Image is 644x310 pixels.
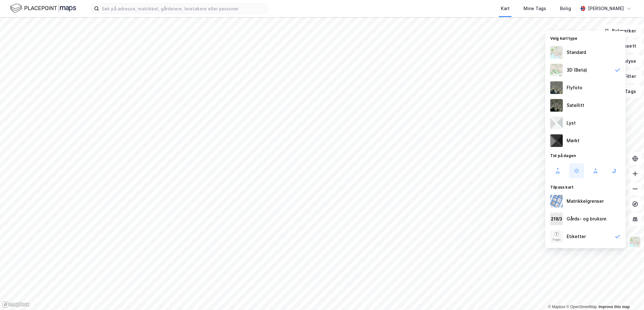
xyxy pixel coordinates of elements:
img: 9k= [550,99,563,112]
div: Satellitt [567,102,584,109]
div: Bolig [560,5,571,12]
div: Gårds- og bruksnr. [567,215,607,223]
img: Z [550,81,563,94]
button: Tags [612,85,641,98]
img: Z [629,236,641,248]
iframe: Chat Widget [613,280,644,310]
a: Mapbox homepage [2,301,30,308]
div: Mørkt [567,137,580,144]
img: cadastreKeys.547ab17ec502f5a4ef2b.jpeg [550,213,563,225]
img: luj3wr1y2y3+OchiMxRmMxRlscgabnMEmZ7DJGWxyBpucwSZnsMkZbHIGm5zBJmewyRlscgabnMEmZ7DJGWxyBpucwSZnsMkZ... [550,117,563,129]
input: Søk på adresse, matrikkel, gårdeiere, leietakere eller personer [99,4,267,13]
img: Z [550,46,563,59]
div: Kart [501,5,510,12]
img: Z [550,230,563,243]
div: Mine Tags [524,5,546,12]
div: Flyfoto [567,84,582,91]
div: 3D (Beta) [567,66,587,74]
img: nCdM7BzjoCAAAAAElFTkSuQmCC [550,134,563,147]
div: Kontrollprogram for chat [613,280,644,310]
a: Mapbox [548,305,565,309]
img: logo.f888ab2527a4732fd821a326f86c7f29.svg [10,3,76,14]
a: Improve this map [599,305,630,309]
a: OpenStreetMap [566,305,597,309]
img: majorOwner.b5e170eddb5c04bfeeff.jpeg [550,248,563,260]
div: Tilpass kart [545,181,626,192]
div: Matrikkelgrenser [567,197,604,205]
div: [PERSON_NAME] [588,5,624,12]
div: Standard [567,49,586,56]
button: Bokmerker [599,25,641,37]
div: Lyst [567,119,576,127]
img: Z [550,64,563,76]
img: cadastreBorders.cfe08de4b5ddd52a10de.jpeg [550,195,563,208]
button: Filter [611,70,641,83]
div: Etiketter [567,233,586,240]
div: Velg karttype [545,32,626,44]
div: Tid på dagen [545,149,626,161]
